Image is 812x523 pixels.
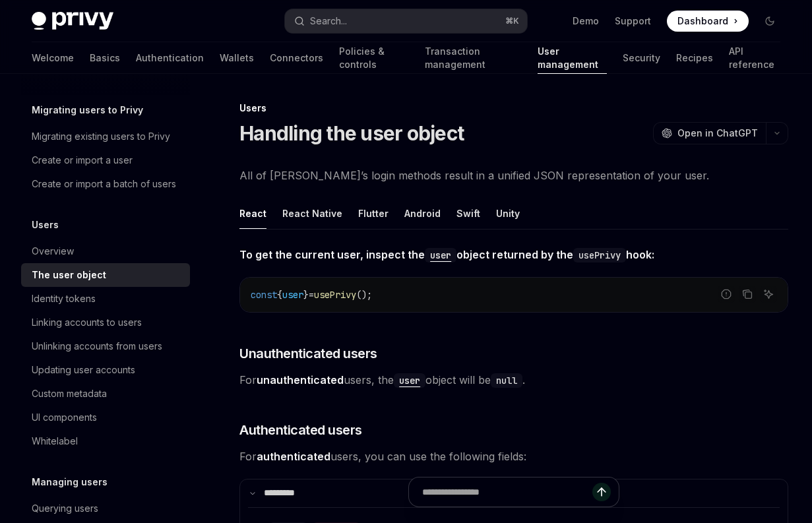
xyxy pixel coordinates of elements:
button: Toggle dark mode [759,11,780,32]
div: Identity tokens [32,291,96,307]
button: Copy the contents from the code block [739,286,756,303]
code: user [394,373,425,388]
span: const [251,289,277,301]
a: Dashboard [667,11,749,32]
a: user [394,373,425,386]
a: Migrating existing users to Privy [21,125,190,148]
button: Open in ChatGPT [653,122,766,144]
a: The user object [21,263,190,287]
a: Wallets [220,42,254,74]
div: Querying users [32,501,98,516]
a: Whitelabel [21,429,190,453]
button: Send message [592,483,611,501]
div: Overview [32,243,74,259]
div: Migrating existing users to Privy [32,129,170,144]
a: Unlinking accounts from users [21,334,190,358]
h1: Handling the user object [239,121,464,145]
span: (); [356,289,372,301]
a: Create or import a user [21,148,190,172]
a: Transaction management [425,42,522,74]
code: null [491,373,522,388]
div: The user object [32,267,106,283]
span: For users, you can use the following fields: [239,447,788,466]
span: Open in ChatGPT [677,127,758,140]
a: Welcome [32,42,74,74]
a: User management [538,42,607,74]
div: Unlinking accounts from users [32,338,162,354]
div: UI components [32,410,97,425]
div: Updating user accounts [32,362,135,378]
span: All of [PERSON_NAME]’s login methods result in a unified JSON representation of your user. [239,166,788,185]
span: } [303,289,309,301]
a: Basics [90,42,120,74]
a: Support [615,15,651,28]
a: Overview [21,239,190,263]
a: Identity tokens [21,287,190,311]
button: Open search [285,9,528,33]
a: Demo [573,15,599,28]
a: user [425,248,456,261]
a: Security [623,42,660,74]
code: usePrivy [573,248,626,262]
span: Unauthenticated users [239,344,377,363]
div: Unity [496,198,520,229]
div: Create or import a user [32,152,133,168]
div: Search... [310,13,347,29]
a: Custom metadata [21,382,190,406]
strong: To get the current user, inspect the object returned by the hook: [239,248,654,261]
h5: Users [32,217,59,233]
button: Ask AI [760,286,777,303]
span: Authenticated users [239,421,362,439]
div: Custom metadata [32,386,107,402]
a: Linking accounts to users [21,311,190,334]
div: Create or import a batch of users [32,176,176,192]
span: { [277,289,282,301]
a: Recipes [676,42,713,74]
a: Policies & controls [339,42,409,74]
div: Android [404,198,441,229]
div: Whitelabel [32,433,78,449]
a: Connectors [270,42,323,74]
span: user [282,289,303,301]
a: Updating user accounts [21,358,190,382]
h5: Managing users [32,474,108,490]
span: Dashboard [677,15,728,28]
strong: authenticated [257,450,330,463]
div: React [239,198,266,229]
button: Report incorrect code [718,286,735,303]
span: ⌘ K [505,16,519,26]
span: = [309,289,314,301]
a: Authentication [136,42,204,74]
h5: Migrating users to Privy [32,102,143,118]
div: Swift [456,198,480,229]
div: Flutter [358,198,389,229]
a: UI components [21,406,190,429]
a: Querying users [21,497,190,520]
span: For users, the object will be . [239,371,788,389]
strong: unauthenticated [257,373,344,386]
div: Linking accounts to users [32,315,142,330]
span: usePrivy [314,289,356,301]
img: dark logo [32,12,113,30]
a: API reference [729,42,780,74]
div: Users [239,102,788,115]
div: React Native [282,198,342,229]
input: Ask a question... [422,477,592,507]
a: Create or import a batch of users [21,172,190,196]
code: user [425,248,456,262]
